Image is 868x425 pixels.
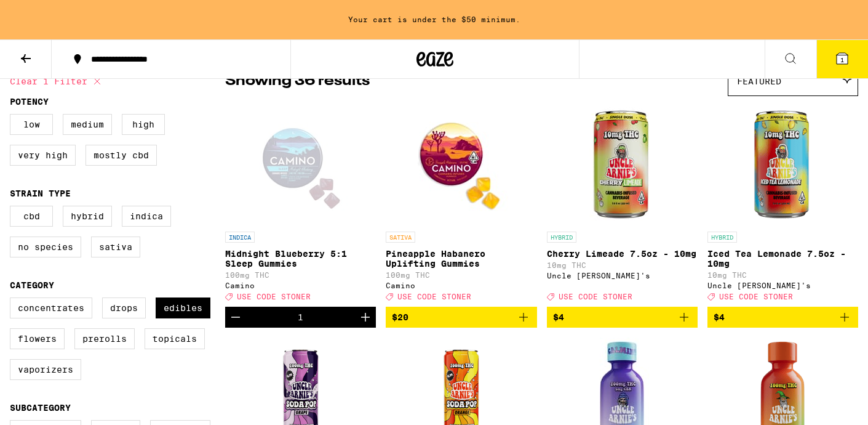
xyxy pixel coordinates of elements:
label: High [122,114,165,135]
span: Featured [737,76,781,86]
p: INDICA [225,232,255,243]
label: No Species [10,237,81,257]
div: Uncle [PERSON_NAME]'s [707,281,858,289]
label: Vaporizers [10,359,81,380]
img: Uncle Arnie's - Iced Tea Lemonade 7.5oz - 10mg [721,102,844,225]
button: Add to bag [707,307,858,328]
button: Increment [355,307,376,328]
p: HYBRID [547,232,576,243]
label: Hybrid [63,206,112,227]
span: USE CODE STONER [719,293,793,301]
label: Prerolls [74,328,135,349]
label: Low [10,114,53,135]
label: Indica [122,206,171,227]
p: Iced Tea Lemonade 7.5oz - 10mg [707,249,858,269]
div: Camino [386,281,536,289]
legend: Strain Type [10,188,71,198]
a: Open page for Pineapple Habanero Uplifting Gummies from Camino [386,102,536,307]
p: 10mg THC [547,261,698,269]
p: 100mg THC [386,271,536,279]
div: Camino [225,281,376,289]
label: Very High [10,145,76,166]
label: Mostly CBD [86,145,157,166]
img: Uncle Arnie's - Cherry Limeade 7.5oz - 10mg [560,102,683,225]
p: 100mg THC [225,271,376,279]
a: Open page for Cherry Limeade 7.5oz - 10mg from Uncle Arnie's [547,102,698,307]
span: USE CODE STONER [559,293,632,301]
p: SATIVA [386,232,415,243]
label: Topicals [145,328,205,349]
span: USE CODE STONER [397,293,471,301]
legend: Subcategory [10,403,71,413]
span: $4 [553,312,564,322]
label: Medium [63,114,112,135]
button: Clear 1 filter [10,66,105,97]
button: Add to bag [547,307,698,328]
button: Decrement [225,307,246,328]
span: $4 [714,312,725,322]
a: Open page for Midnight Blueberry 5:1 Sleep Gummies from Camino [225,102,376,307]
span: Hi. Need any help? [7,9,89,18]
div: Uncle [PERSON_NAME]'s [547,272,698,280]
div: 1 [298,312,303,322]
p: Pineapple Habanero Uplifting Gummies [386,249,536,269]
span: $20 [392,312,408,322]
label: Concentrates [10,297,92,318]
p: HYBRID [707,232,737,243]
p: Cherry Limeade 7.5oz - 10mg [547,249,698,259]
label: Sativa [91,237,140,257]
label: Drops [102,297,146,318]
img: Camino - Pineapple Habanero Uplifting Gummies [400,102,523,225]
span: USE CODE STONER [237,293,311,301]
a: Open page for Iced Tea Lemonade 7.5oz - 10mg from Uncle Arnie's [707,102,858,307]
button: Add to bag [386,307,536,328]
legend: Potency [10,97,49,107]
label: Edibles [156,297,210,318]
button: 1 [816,40,868,78]
p: 10mg THC [707,271,858,279]
legend: Category [10,280,54,290]
span: 1 [840,56,844,63]
p: Showing 36 results [225,71,370,92]
p: Midnight Blueberry 5:1 Sleep Gummies [225,249,376,269]
label: CBD [10,206,53,227]
label: Flowers [10,328,65,349]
